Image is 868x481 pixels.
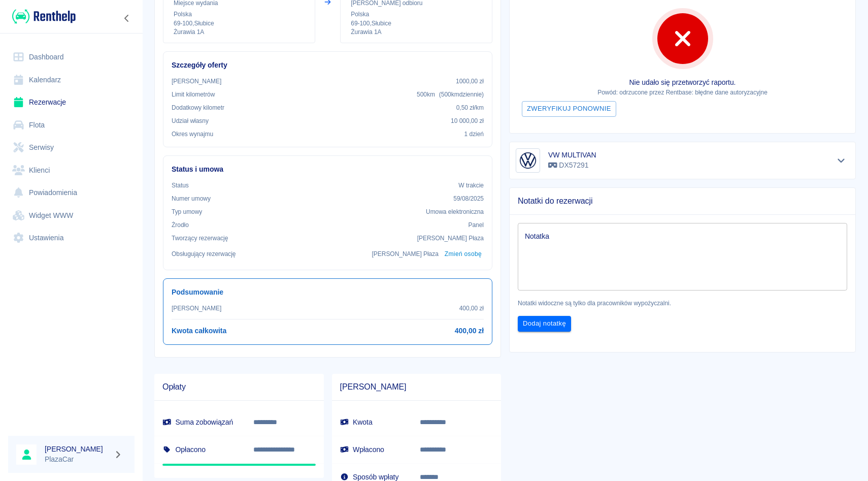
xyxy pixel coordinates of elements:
p: Obsługujący rezerwację [172,249,236,259]
p: [PERSON_NAME] [172,77,221,86]
p: Status [172,181,189,190]
a: Rezerwacje [8,91,135,114]
p: Powód: odrzucone przez Rentbase: błędne dane autoryzacyjne [518,88,847,97]
h6: Status i umowa [172,164,484,175]
p: DX57291 [548,160,596,171]
p: Notatki widoczne są tylko dla pracowników wypożyczalni. [518,299,847,308]
p: Udział własny [172,116,209,125]
p: Tworzący rezerwację [172,234,228,243]
p: Żrodło [172,220,189,230]
h6: 400,00 zł [455,326,484,336]
p: 500 km [417,90,484,99]
p: Typ umowy [172,207,202,216]
button: Zmień osobę [443,247,484,262]
p: 400,00 zł [459,304,484,313]
p: Polska [174,10,305,19]
p: [PERSON_NAME] Płaza [417,234,484,243]
img: Image [518,150,538,171]
p: Numer umowy [172,194,211,203]
a: Dashboard [8,46,135,69]
a: Renthelp logo [8,8,76,25]
p: 69-100 , Słubice [174,19,305,28]
a: Kalendarz [8,69,135,91]
h6: Szczegóły oferty [172,60,484,71]
h6: VW MULTIVAN [548,150,596,160]
p: Umowa elektroniczna [426,207,484,216]
span: [PERSON_NAME] [340,382,493,392]
img: Renthelp logo [12,8,76,25]
a: Flota [8,114,135,137]
p: [PERSON_NAME] Płaza [372,249,439,259]
span: ( 500 km dziennie ) [439,91,484,98]
a: Klienci [8,159,135,182]
p: PlazaCar [45,454,110,465]
span: Opłaty [162,382,316,392]
h6: Suma zobowiązań [162,417,237,427]
p: Limit kilometrów [172,90,215,99]
a: Ustawienia [8,227,135,249]
span: Notatki do rezerwacji [518,196,847,206]
p: 10 000,00 zł [451,116,484,125]
p: Dodatkowy kilometr [172,103,224,112]
a: Widget WWW [8,204,135,227]
p: Panel [469,220,484,230]
span: Nadpłata: 0,00 zł [162,464,316,466]
button: Dodaj notatkę [518,316,571,332]
p: Polska [351,10,482,19]
h6: Kwota [340,417,404,427]
p: Żurawia 1A [351,28,482,37]
a: Powiadomienia [8,181,135,204]
button: Pokaż szczegóły [833,153,850,168]
h6: Kwota całkowita [172,326,226,336]
p: 59/08/2025 [453,194,484,203]
h6: Podsumowanie [172,287,484,298]
p: Nie udało się przetworzyć raportu. [518,77,847,88]
p: Żurawia 1A [174,28,305,37]
p: 1000,00 zł [456,77,484,86]
p: 69-100 , Słubice [351,19,482,28]
h6: Opłacono [162,444,237,455]
h6: [PERSON_NAME] [45,444,110,454]
p: W trakcie [458,181,484,190]
a: Serwisy [8,136,135,159]
button: Zwiń nawigację [119,12,135,25]
p: 1 dzień [464,130,484,139]
button: Zweryfikuj ponownie [522,101,616,117]
p: 0,50 zł /km [456,103,484,112]
p: [PERSON_NAME] [172,304,221,313]
p: Okres wynajmu [172,130,213,139]
h6: Wpłacono [340,444,404,455]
